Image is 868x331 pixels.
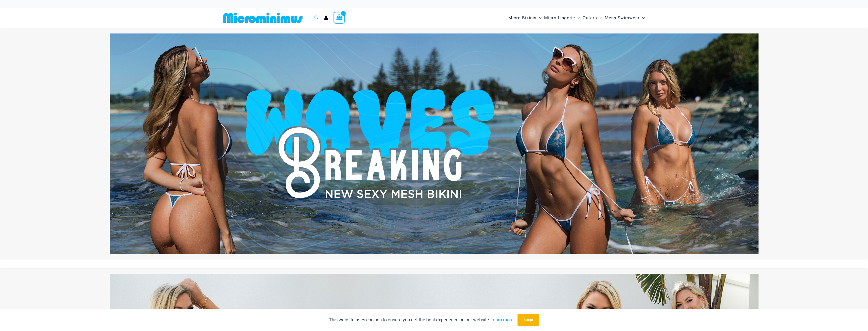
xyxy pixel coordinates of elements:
a: Mens SwimwearMenu ToggleMenu Toggle [603,10,646,26]
a: View Shopping Cart, empty [334,12,345,24]
span: Menu Toggle [537,11,542,24]
a: Search icon link [314,15,319,21]
span: Outers [583,11,597,24]
button: Accept [518,314,539,326]
nav: Site Navigation [506,9,647,26]
span: Micro Lingerie [544,11,575,24]
p: This website uses cookies to ensure you get the best experience on our website. [329,316,514,324]
span: Menu Toggle [640,11,645,24]
a: Account icon link [324,15,328,20]
a: OutersMenu ToggleMenu Toggle [581,10,603,26]
span: Menu Toggle [597,11,602,24]
span: Micro Bikinis [508,11,537,24]
a: Micro LingerieMenu ToggleMenu Toggle [543,10,581,26]
img: MM SHOP LOGO FLAT [221,12,305,24]
a: Micro BikinisMenu ToggleMenu Toggle [507,10,543,26]
span: Menu Toggle [575,11,580,24]
a: Learn more [490,317,514,322]
span: Mens Swimwear [605,11,640,24]
img: Waves Breaking Ocean Bikini Pack [110,33,759,254]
